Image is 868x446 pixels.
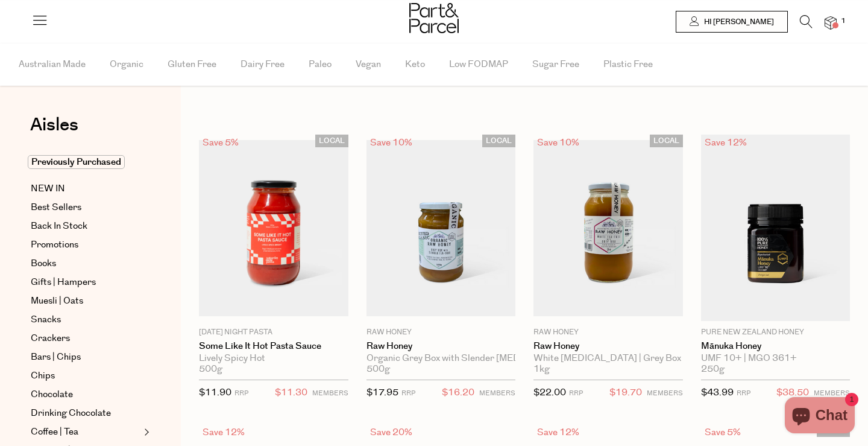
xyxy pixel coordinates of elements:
[449,43,508,86] span: Low FODMAP
[603,43,653,86] span: Plastic Free
[569,389,583,398] small: RRP
[312,389,348,398] small: MEMBERS
[366,424,416,441] div: Save 20%
[309,43,332,86] span: Paleo
[199,135,242,151] div: Save 5%
[31,331,70,346] span: Crackers
[30,116,78,146] a: Aisles
[31,425,78,439] span: Coffee | Tea
[701,341,851,352] a: Mānuka Honey
[110,43,143,86] span: Organic
[31,200,140,215] a: Best Sellers
[366,341,516,352] a: Raw Honey
[366,327,516,338] p: Raw Honey
[31,369,55,383] span: Chips
[31,256,140,271] a: Books
[482,135,515,147] span: LOCAL
[31,350,140,365] a: Bars | Chips
[609,385,642,401] span: $19.70
[737,389,750,398] small: RRP
[366,140,516,316] img: Raw Honey
[199,364,222,375] span: 500g
[31,313,140,327] a: Snacks
[533,341,683,352] a: Raw Honey
[31,406,111,421] span: Drinking Chocolate
[31,275,140,290] a: Gifts | Hampers
[31,425,140,439] a: Coffee | Tea
[701,327,851,338] p: Pure New Zealand Honey
[234,389,248,398] small: RRP
[533,140,683,316] img: Raw Honey
[533,386,566,399] span: $22.00
[701,353,851,364] div: UMF 10+ | MGO 361+
[533,135,583,151] div: Save 10%
[701,17,774,27] span: Hi [PERSON_NAME]
[315,135,348,147] span: LOCAL
[776,385,809,401] span: $38.50
[19,43,86,86] span: Australian Made
[701,364,725,375] span: 250g
[199,140,348,316] img: Some Like it Hot Pasta Sauce
[442,385,474,401] span: $16.20
[31,256,56,271] span: Books
[701,135,750,151] div: Save 12%
[31,155,140,170] a: Previously Purchased
[701,424,744,441] div: Save 5%
[141,425,149,439] button: Expand/Collapse Coffee | Tea
[356,43,381,86] span: Vegan
[825,16,837,29] a: 1
[199,353,348,364] div: Lively Spicy Hot
[30,112,78,138] span: Aisles
[533,327,683,338] p: Raw Honey
[31,200,81,215] span: Best Sellers
[650,135,683,147] span: LOCAL
[366,353,516,364] div: Organic Grey Box with Slender [MEDICAL_DATA]
[31,313,61,327] span: Snacks
[647,389,683,398] small: MEMBERS
[31,406,140,421] a: Drinking Chocolate
[31,238,140,252] a: Promotions
[31,182,65,196] span: NEW IN
[676,11,788,33] a: Hi [PERSON_NAME]
[31,350,81,365] span: Bars | Chips
[31,369,140,383] a: Chips
[533,364,550,375] span: 1kg
[31,294,140,308] a: Muesli | Oats
[409,3,459,33] img: Part&Parcel
[199,341,348,352] a: Some Like it Hot Pasta Sauce
[31,182,140,196] a: NEW IN
[31,331,140,346] a: Crackers
[366,135,416,151] div: Save 10%
[701,386,734,399] span: $43.99
[401,389,415,398] small: RRP
[31,238,78,252] span: Promotions
[532,43,579,86] span: Sugar Free
[781,397,858,436] inbox-online-store-chat: Shopify online store chat
[31,275,96,290] span: Gifts | Hampers
[838,16,849,27] span: 1
[31,387,140,402] a: Chocolate
[533,424,583,441] div: Save 12%
[405,43,425,86] span: Keto
[31,219,87,234] span: Back In Stock
[28,155,125,169] span: Previously Purchased
[31,294,83,308] span: Muesli | Oats
[701,135,851,321] img: Mānuka Honey
[168,43,216,86] span: Gluten Free
[31,387,73,402] span: Chocolate
[275,385,307,401] span: $11.30
[479,389,515,398] small: MEMBERS
[31,219,140,234] a: Back In Stock
[199,386,231,399] span: $11.90
[241,43,285,86] span: Dairy Free
[366,364,390,375] span: 500g
[366,386,398,399] span: $17.95
[533,353,683,364] div: White [MEDICAL_DATA] | Grey Box
[199,327,348,338] p: [DATE] Night Pasta
[814,389,850,398] small: MEMBERS
[199,424,248,441] div: Save 12%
